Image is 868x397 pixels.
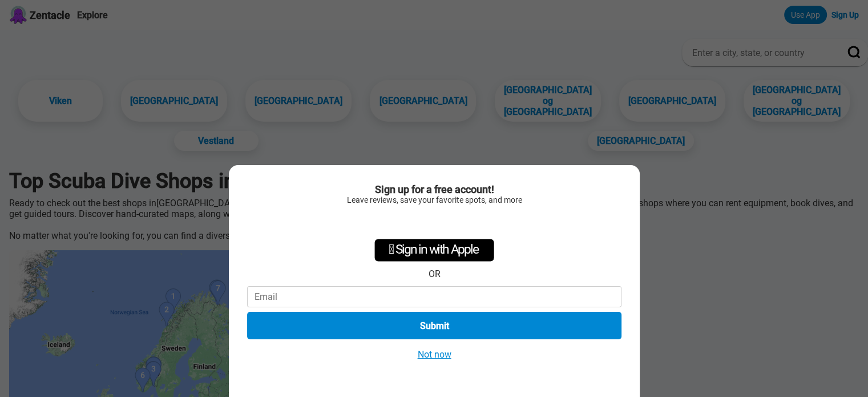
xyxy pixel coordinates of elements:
button: Submit [247,312,621,339]
div: Sign in with Apple [374,239,494,262]
div: Leave reviews, save your favorite spots, and more [247,195,621,204]
div: OR [428,268,440,279]
iframe: Кнопка "Войти с аккаунтом Google" [360,210,509,235]
div: Sign up for a free account! [247,183,621,195]
input: Email [247,286,621,307]
button: Not now [414,348,454,360]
